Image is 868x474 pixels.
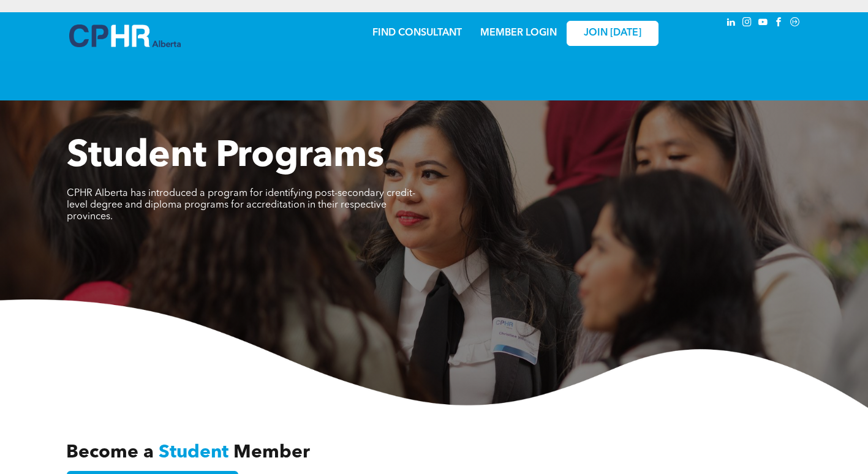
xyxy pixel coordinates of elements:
span: CPHR Alberta has introduced a program for identifying post-secondary credit-level degree and dipl... [67,189,415,222]
a: facebook [772,15,786,32]
a: linkedin [725,15,738,32]
a: instagram [741,15,754,32]
a: MEMBER LOGIN [480,28,557,38]
span: Member [233,443,310,462]
a: JOIN [DATE] [567,21,659,46]
span: Student [159,443,228,462]
a: Social network [788,15,802,32]
span: Become a [66,443,154,462]
a: FIND CONSULTANT [372,28,462,38]
span: Student Programs [67,138,384,175]
img: A blue and white logo for cp alberta [69,24,181,47]
span: JOIN [DATE] [584,28,641,39]
a: youtube [757,15,770,32]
